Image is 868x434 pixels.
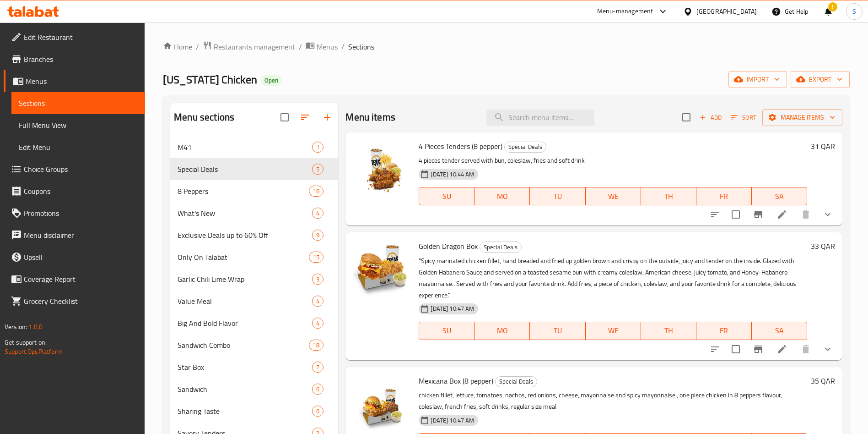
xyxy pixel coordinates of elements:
span: Restaurants management [214,41,295,52]
div: Sharing Taste6 [170,400,338,422]
span: Select section [677,108,696,127]
button: WE [586,187,641,205]
button: SA [752,187,807,205]
button: Add [696,110,725,125]
svg: Show Choices [822,344,833,355]
span: Sharing Taste [178,406,312,417]
span: Sort items [725,110,762,125]
button: SU [419,322,474,340]
button: Branch-specific-item [747,203,769,225]
button: TH [641,187,696,205]
button: TU [530,187,585,205]
button: TU [530,322,585,340]
a: Branches [4,48,145,70]
span: Only On Talabat [178,252,309,263]
span: Choice Groups [24,164,138,175]
span: Select to update [726,340,745,359]
a: Sections [11,92,145,114]
span: import [736,74,780,85]
span: What's New [178,208,312,219]
div: Star Box7 [170,356,338,378]
span: Get support on: [5,336,47,348]
a: Edit Menu [11,136,145,158]
div: Big And Bold Flavor4 [170,312,338,334]
span: Coupons [24,186,138,197]
span: 1.0.0 [28,321,43,333]
div: Exclusive Deals up to 60% Off9 [170,224,338,246]
span: Big And Bold Flavor [178,318,312,329]
button: Sort [729,110,759,125]
div: items [309,252,323,263]
span: Branches [24,54,138,65]
div: Special Deals [504,142,546,153]
span: Coverage Report [24,274,138,285]
span: Version: [5,321,27,333]
div: Menu-management [597,6,653,17]
span: 3 [313,275,323,284]
span: Sections [348,41,374,52]
span: 4 Pieces Tenders (8 pepper) [419,139,502,153]
a: Choice Groups [4,158,145,180]
span: Full Menu View [19,120,138,131]
span: FR [700,190,748,203]
span: Upsell [24,252,138,263]
input: search [486,110,594,126]
span: Menu disclaimer [24,230,138,241]
button: sort-choices [704,338,726,360]
div: What's New4 [170,202,338,224]
span: 15 [309,253,323,262]
span: TU [534,324,582,337]
div: items [309,340,323,351]
p: 4 pieces tender served with bun, coleslaw, fries and soft drink [419,155,807,166]
button: show more [817,338,839,360]
span: TH [645,324,693,337]
div: items [309,186,323,197]
span: WE [589,324,637,337]
span: Special Deals [480,242,521,253]
span: 5 [313,165,323,174]
span: Edit Menu [19,142,138,153]
span: Menus [317,41,338,52]
div: items [312,230,323,241]
img: Golden Dragon Box [353,240,411,298]
span: 7 [313,363,323,372]
span: Exclusive Deals up to 60% Off [178,230,312,241]
span: MO [478,324,526,337]
span: M41 [178,142,312,153]
button: SU [419,187,474,205]
span: WE [589,190,637,203]
span: Star Box [178,362,312,373]
button: export [791,71,850,88]
span: Sections [19,98,138,109]
span: MO [478,190,526,203]
a: Menus [306,41,338,53]
img: Mexicana Box (8 pepper) [353,374,411,433]
div: Garlic Chili Lime Wrap3 [170,268,338,290]
a: Coverage Report [4,268,145,290]
span: Value Meal [178,296,312,307]
img: 4 Pieces Tenders (8 pepper) [353,140,411,198]
span: Special Deals [178,164,312,175]
span: SU [423,324,471,337]
span: [DATE] 10:47 AM [427,416,478,425]
span: [US_STATE] Chicken [163,69,257,90]
span: export [798,74,842,85]
li: / [299,41,302,52]
li: / [341,41,345,52]
span: Special Deals [496,376,537,387]
div: Special Deals5 [170,158,338,180]
button: SA [752,322,807,340]
a: Full Menu View [11,114,145,136]
button: Manage items [762,109,842,126]
span: Promotions [24,208,138,219]
span: 4 [313,297,323,306]
a: Edit menu item [776,344,787,355]
span: Sandwich [178,384,312,395]
button: FR [696,322,752,340]
span: Grocery Checklist [24,296,138,307]
a: Restaurants management [203,41,295,53]
nav: breadcrumb [163,41,850,53]
span: Open [261,77,282,84]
